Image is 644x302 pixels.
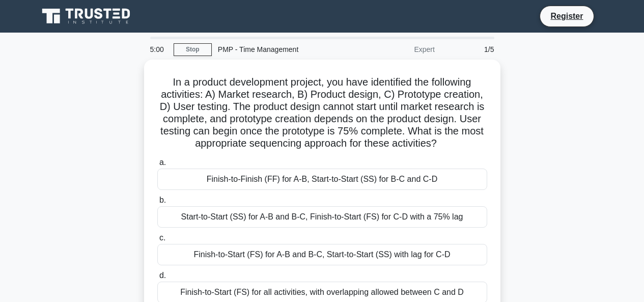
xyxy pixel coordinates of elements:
span: d. [159,271,166,280]
h5: In a product development project, you have identified the following activities: A) Market researc... [156,76,488,150]
a: Register [544,10,589,22]
span: a. [159,158,166,167]
div: Expert [352,39,441,60]
div: 5:00 [144,39,174,60]
span: b. [159,196,166,204]
div: 1/5 [441,39,500,60]
div: PMP - Time Management [212,39,352,60]
div: Start-to-Start (SS) for A-B and B-C, Finish-to-Start (FS) for C-D with a 75% lag [157,206,487,228]
div: Finish-to-Start (FS) for A-B and B-C, Start-to-Start (SS) with lag for C-D [157,244,487,265]
a: Stop [174,43,212,56]
div: Finish-to-Finish (FF) for A-B, Start-to-Start (SS) for B-C and C-D [157,169,487,190]
span: c. [159,233,165,242]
